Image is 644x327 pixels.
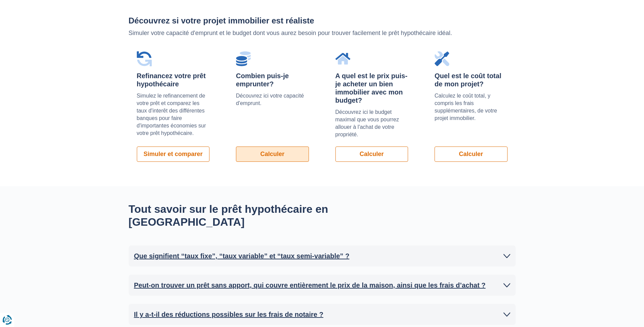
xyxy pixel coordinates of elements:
img: Combien puis-je emprunter? [236,51,251,66]
p: Découvrez ici le budget maximal que vous pourrez allouer à l'achat de votre propriété. [335,108,408,138]
h2: Peut-on trouver un prêt sans apport, qui couvre entièrement le prix de la maison, ainsi que les f... [134,280,486,290]
p: Découvrez ici votre capacité d'emprunt. [236,92,309,107]
div: Quel est le coût total de mon projet? [435,72,508,88]
h2: Il y a-t-il des réductions possibles sur les frais de notaire ? [134,309,324,320]
img: Refinancez votre prêt hypothécaire [137,51,152,66]
div: Refinancez votre prêt hypothécaire [137,72,210,88]
h2: Que signifient “taux fixe”, “taux variable” et “taux semi-variable” ? [134,251,350,261]
a: Peut-on trouver un prêt sans apport, qui couvre entièrement le prix de la maison, ainsi que les f... [134,280,510,290]
a: Calculer [435,147,508,162]
a: Que signifient “taux fixe”, “taux variable” et “taux semi-variable” ? [134,251,510,261]
p: Calculez le coût total, y compris les frais supplémentaires, de votre projet immobilier. [435,92,508,122]
a: Calculer [236,147,309,162]
p: Simuler votre capacité d'emprunt et le budget dont vous aurez besoin pour trouver facilement le p... [129,29,516,38]
div: A quel est le prix puis-je acheter un bien immobilier avec mon budget? [335,72,408,104]
h2: Découvrez si votre projet immobilier est réaliste [129,16,516,25]
h2: Tout savoir sur le prêt hypothécaire en [GEOGRAPHIC_DATA] [129,203,383,229]
img: Quel est le coût total de mon projet? [435,51,449,66]
p: Simulez le refinancement de votre prêt et comparez les taux d'interêt des différentes banques pou... [137,92,210,137]
img: A quel est le prix puis-je acheter un bien immobilier avec mon budget? [335,51,350,66]
a: Il y a-t-il des réductions possibles sur les frais de notaire ? [134,309,510,320]
a: Simuler et comparer [137,147,210,162]
a: Calculer [335,147,408,162]
div: Combien puis-je emprunter? [236,72,309,88]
